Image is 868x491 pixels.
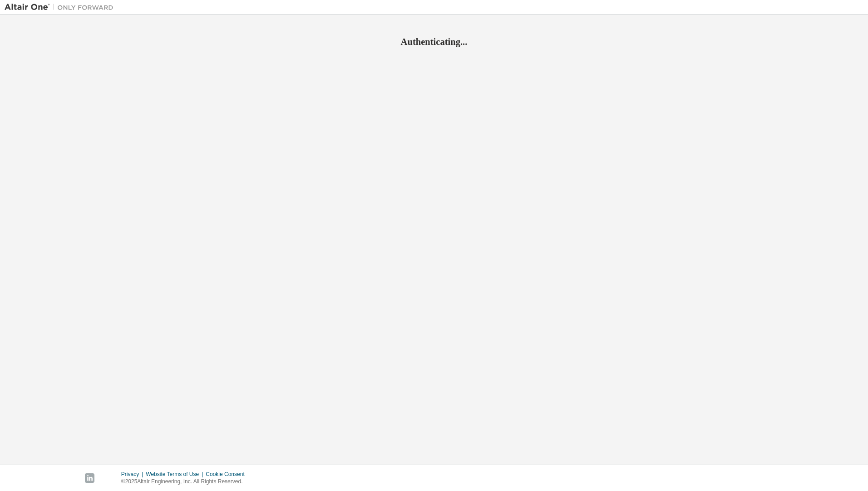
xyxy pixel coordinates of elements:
p: © 2025 Altair Engineering, Inc. All Rights Reserved. [121,478,250,486]
div: Privacy [121,471,146,478]
img: Altair One [5,3,118,12]
div: Website Terms of Use [146,471,206,478]
h2: Authenticating... [5,36,863,48]
img: linkedin.svg [85,473,94,483]
div: Cookie Consent [206,471,250,478]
